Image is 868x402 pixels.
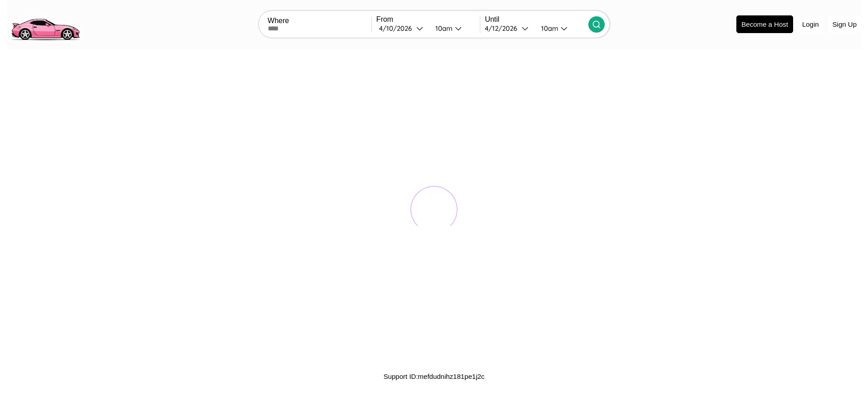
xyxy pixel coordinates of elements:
img: logo [7,5,84,43]
button: Login [798,16,824,33]
div: 10am [431,24,455,33]
button: Become a Host [736,15,793,33]
button: 4/10/2026 [376,24,428,33]
button: 10am [534,24,588,33]
p: Support ID: mefdudnihz181pe1j2c [384,370,485,383]
label: Where [268,17,371,25]
div: 10am [537,24,561,33]
div: 4 / 12 / 2026 [485,24,522,33]
div: 4 / 10 / 2026 [379,24,416,33]
label: From [376,15,480,24]
button: Sign Up [828,16,861,33]
button: 10am [428,24,480,33]
label: Until [485,15,588,24]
